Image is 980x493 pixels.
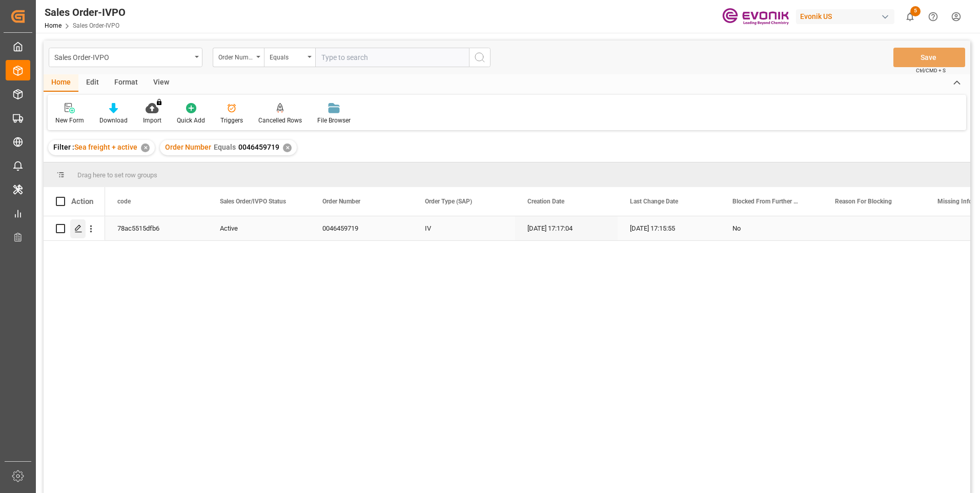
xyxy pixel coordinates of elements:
[893,48,965,67] button: Save
[220,217,298,240] div: Active
[146,74,177,92] div: View
[117,198,131,205] span: code
[732,198,801,205] span: Blocked From Further Processing
[141,143,150,152] div: ✕
[910,6,921,16] span: 5
[322,198,360,205] span: Order Number
[413,216,515,240] div: IV
[220,198,286,205] span: Sales Order/IVPO Status
[177,116,205,125] div: Quick Add
[258,116,302,125] div: Cancelled Rows
[220,116,243,125] div: Triggers
[53,143,74,151] span: Filter :
[796,7,899,26] button: Evonik US
[99,116,128,125] div: Download
[214,143,236,151] span: Equals
[54,50,191,63] div: Sales Order-IVPO
[835,198,892,205] span: Reason For Blocking
[105,216,208,240] div: 78ac5515dfb6
[317,116,351,125] div: File Browser
[264,48,315,67] button: open menu
[469,48,491,67] button: search button
[270,50,304,62] div: Equals
[55,116,84,125] div: New Form
[74,143,137,151] span: Sea freight + active
[238,143,279,151] span: 0046459719
[922,5,945,28] button: Help Center
[107,74,146,92] div: Format
[732,217,810,240] div: No
[213,48,264,67] button: open menu
[71,197,93,206] div: Action
[916,67,946,74] span: Ctrl/CMD + S
[77,171,157,179] span: Drag here to set row groups
[425,198,472,205] span: Order Type (SAP)
[78,74,107,92] div: Edit
[618,216,720,240] div: [DATE] 17:15:55
[899,5,922,28] button: show 5 new notifications
[283,143,292,152] div: ✕
[49,48,202,67] button: open menu
[315,48,469,67] input: Type to search
[45,5,126,20] div: Sales Order-IVPO
[722,8,789,26] img: Evonik-brand-mark-Deep-Purple-RGB.jpeg_1700498283.jpeg
[515,216,618,240] div: [DATE] 17:17:04
[527,198,564,205] span: Creation Date
[796,9,894,24] div: Evonik US
[45,22,62,29] a: Home
[310,216,413,240] div: 0046459719
[44,216,105,241] div: Press SPACE to select this row.
[630,198,678,205] span: Last Change Date
[44,74,78,92] div: Home
[165,143,211,151] span: Order Number
[218,50,253,62] div: Order Number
